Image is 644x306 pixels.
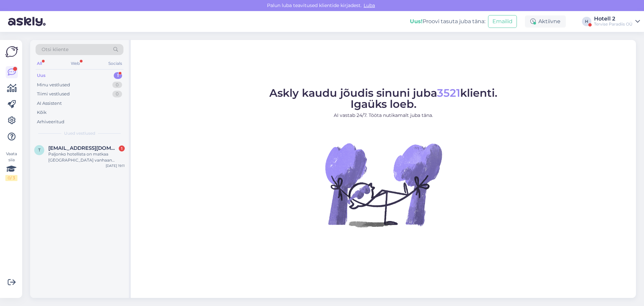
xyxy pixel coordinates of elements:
[362,2,377,8] span: Luba
[112,91,122,97] div: 0
[594,16,640,27] a: Hotell 2Tervise Paradiis OÜ
[37,109,47,116] div: Kõik
[114,72,122,79] div: 1
[269,112,497,119] p: AI vastab 24/7. Tööta nutikamalt juba täna.
[5,175,17,181] div: 0 / 3
[410,18,423,25] b: Uus!
[437,86,460,99] span: 3521
[488,15,517,28] button: Emailid
[37,119,64,125] div: Arhiveeritud
[64,130,95,136] span: Uued vestlused
[37,82,70,88] div: Minu vestlused
[119,145,125,151] div: 1
[5,151,17,181] div: Vaata siia
[106,163,125,168] div: [DATE] 19:11
[323,124,444,245] img: No Chat active
[107,59,123,68] div: Socials
[37,91,70,97] div: Tiimi vestlused
[410,17,485,26] div: Proovi tasuta juba täna:
[38,147,41,152] span: t
[112,82,122,88] div: 0
[594,16,633,21] div: Hotell 2
[5,45,18,58] img: Askly Logo
[594,21,633,27] div: Tervise Paradiis OÜ
[36,59,43,68] div: All
[42,46,68,53] span: Otsi kliente
[269,86,497,111] span: Askly kaudu jõudis sinuni juba klienti. Igaüks loeb.
[48,145,118,151] span: tiinarasimus76@gmail.com
[37,72,46,79] div: Uus
[48,151,125,163] div: Paljonko hotellista on matkaa [GEOGRAPHIC_DATA] vanhaan kaupunkiin ?
[37,100,62,107] div: AI Assistent
[525,15,566,28] div: Aktiivne
[69,59,81,68] div: Web
[582,17,591,26] div: H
